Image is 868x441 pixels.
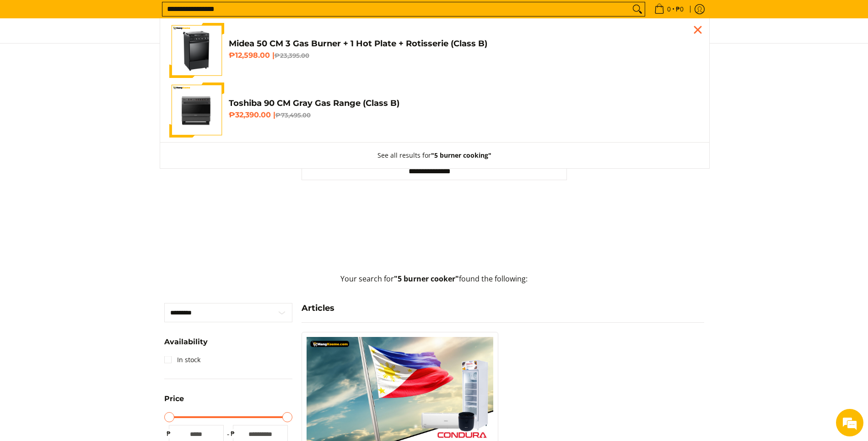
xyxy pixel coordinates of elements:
span: ₱ [164,429,173,438]
div: Minimize live chat window [150,5,172,27]
span: • [652,4,686,14]
img: Midea 50 CM 3 Gas Burner + 1 Hot Plate + Rotisserie (Class B) [172,23,221,78]
del: ₱23,395.00 [275,52,309,59]
span: Price [164,395,184,402]
h4: Midea 50 CM 3 Gas Burner + 1 Hot Plate + Rotisserie (Class B) [229,39,700,49]
h4: Articles [302,303,704,314]
h6: ₱12,598.00 | [229,51,700,60]
img: toshiba-90-cm-5-burner-gas-range-gray-full-view-mang-kosme [169,83,224,138]
span: Availability [164,338,208,346]
p: Your search for found the following: [164,273,704,294]
span: ₱0 [674,6,685,12]
button: Search [630,2,645,16]
span: We are offline. Please leave us a message. [19,116,160,208]
div: Leave a message [48,51,154,63]
summary: Open [164,338,208,353]
summary: Open [164,395,184,409]
strong: "5 burner cooker" [394,274,459,284]
textarea: Type your message and click 'Submit' [5,250,174,282]
a: Midea 50 CM 3 Gas Burner + 1 Hot Plate + Rotisserie (Class B) Midea 50 CM 3 Gas Burner + 1 Hot Pl... [169,23,700,78]
a: toshiba-90-cm-5-burner-gas-range-gray-full-view-mang-kosme Toshiba 90 CM Gray Gas Range (Class B)... [169,83,700,138]
h4: Toshiba 90 CM Gray Gas Range (Class B) [229,98,700,109]
div: Close pop up [691,23,705,37]
strong: "5 burner cooking" [431,151,491,160]
button: See all results for"5 burner cooking" [368,143,501,168]
span: ₱ [228,429,237,438]
h6: ₱32,390.00 | [229,110,700,120]
del: ₱73,495.00 [275,111,311,119]
span: 0 [666,6,672,12]
a: In stock [164,353,200,367]
em: Submit [134,282,166,295]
